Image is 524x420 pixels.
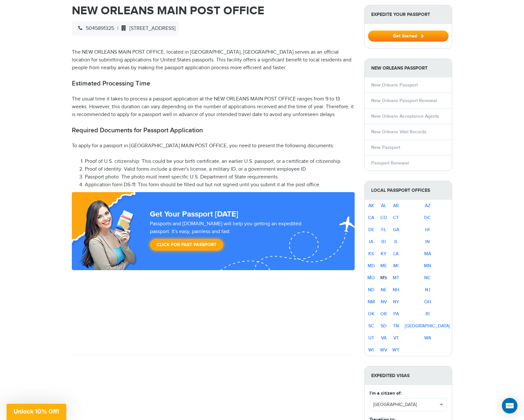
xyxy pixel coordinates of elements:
h1: NEW ORLEANS MAIN POST OFFICE [72,5,355,17]
strong: Get Your Passport [DATE] [150,209,238,219]
a: SC [368,323,374,329]
h2: Required Documents for Passport Application [72,126,355,134]
a: WA [424,335,431,341]
a: VA [381,335,386,341]
a: NE [381,287,386,293]
a: ME [380,263,387,269]
a: ID [381,239,386,244]
a: IA [369,239,373,244]
a: Passport Renewal [371,160,409,166]
a: NJ [425,287,430,293]
a: DE [368,227,374,232]
a: MN [424,263,431,269]
a: VT [393,335,399,341]
a: MA [424,251,431,256]
a: NC [424,275,431,281]
a: NV [381,299,387,305]
a: New Passport [371,145,400,150]
li: Proof of U.S. citizenship: This could be your birth certificate, an earlier U.S. passport, or a c... [85,158,355,165]
a: IL [394,239,398,244]
a: WI [368,347,374,353]
strong: Expedited Visas [365,366,452,385]
span: [STREET_ADDRESS] [118,25,176,32]
a: MT [393,275,399,281]
a: IN [425,239,430,244]
a: MO [367,275,375,281]
button: Get Started [368,31,449,42]
a: CO [380,215,387,220]
a: ND [368,287,374,293]
a: New Orleans Passport Renewal [371,98,437,103]
a: MD [368,263,375,269]
strong: Expedite Your Passport [365,5,452,24]
h2: Estimated Processing Time [72,80,355,87]
div: Open Intercom Messenger [502,398,517,413]
a: AL [381,203,386,208]
p: To apply for a passport in [GEOGRAPHIC_DATA] MAIN POST OFFICE, you need to present the following ... [72,142,355,150]
span: 5045891325 [75,25,114,32]
a: SD [381,323,386,329]
a: HI [425,227,430,232]
a: NH [393,287,399,293]
strong: Local Passport Offices [365,181,452,200]
a: WV [380,347,387,353]
a: New Orleans Vital Records [371,129,426,135]
a: OH [424,299,431,305]
a: AZ [425,203,430,208]
a: DC [424,215,431,220]
a: WY [392,347,400,353]
a: RI [426,311,430,317]
a: New Orleans Acceptance Agents [371,113,439,119]
a: UT [368,335,374,341]
span: Unlock 10% Off! [14,408,59,415]
div: Passports and [DOMAIN_NAME] will help you getting an expedited passport. It's easy, painless and ... [147,220,325,254]
a: FL [381,227,386,232]
a: GA [393,227,399,232]
a: PA [393,311,399,317]
div: | [72,21,179,36]
a: MS [380,275,387,281]
a: OK [368,311,374,317]
a: NY [393,299,399,305]
p: The NEW ORLEANS MAIN POST OFFICE, located in [GEOGRAPHIC_DATA], [GEOGRAPHIC_DATA] serves as an of... [72,48,355,72]
a: Get Started [368,33,449,38]
a: Click for Fast Passport [150,239,223,251]
a: TN [393,323,399,329]
span: [GEOGRAPHIC_DATA] [373,401,438,408]
a: [GEOGRAPHIC_DATA] [405,323,450,329]
iframe: Customer reviews powered by Trustpilot [72,270,355,348]
li: Passport photo: The photo must meet specific U.S. Department of State requirements. [85,173,355,181]
a: LA [393,251,399,256]
label: I'm a citizen of: [370,390,401,397]
p: The usual time it takes to process a passport application at the NEW ORLEANS MAIN POST OFFICE ran... [72,95,355,119]
a: KS [368,251,374,256]
li: Proof of identity: Valid forms include a driver's license, a military ID, or a government employe... [85,165,355,173]
a: OR [380,311,387,317]
button: [GEOGRAPHIC_DATA] [370,399,447,411]
strong: New Orleans Passport [365,59,452,77]
div: Unlock 10% Off! [7,404,66,420]
a: AR [393,203,399,208]
a: MI [393,263,399,269]
a: CT [393,215,399,220]
li: Application form DS-11: This form should be filled out but not signed until you submit it at the ... [85,181,355,189]
a: KY [381,251,386,256]
a: AK [368,203,374,208]
a: New Orleans Passport [371,82,418,88]
a: NM [368,299,375,305]
a: CA [368,215,374,220]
